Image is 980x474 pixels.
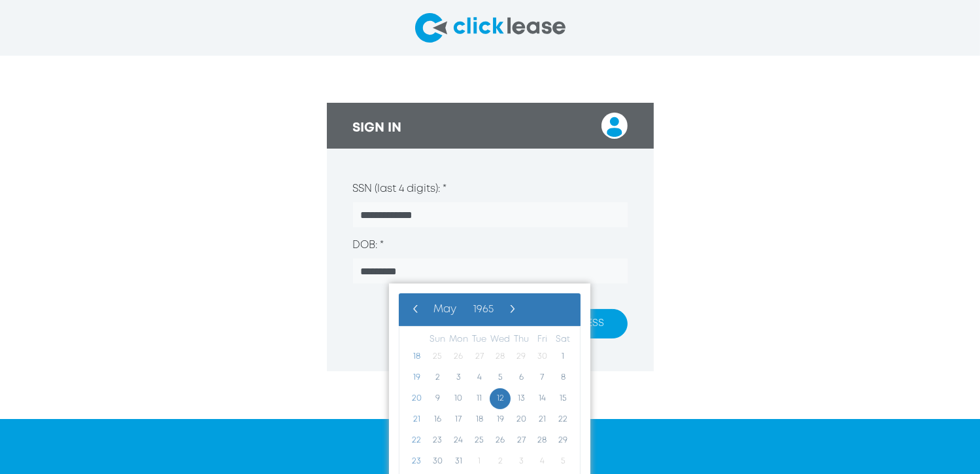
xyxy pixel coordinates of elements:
[502,300,522,319] button: ›
[469,451,490,472] span: 1
[406,346,427,367] span: 18
[406,388,427,409] span: 20
[511,388,532,409] span: 13
[532,409,552,430] span: 21
[511,409,532,430] span: 20
[469,346,490,367] span: 27
[427,409,448,430] span: 16
[448,451,469,472] span: 31
[473,304,494,314] span: 1965
[552,451,573,472] span: 5
[601,113,628,139] img: login user
[415,13,566,43] img: clicklease logo
[469,333,490,346] th: weekday
[448,367,469,388] span: 3
[406,409,427,430] span: 21
[552,367,573,388] span: 8
[406,451,427,472] span: 23
[427,430,448,451] span: 23
[511,367,532,388] span: 6
[469,430,490,451] span: 25
[427,346,448,367] span: 25
[425,300,465,319] button: May
[511,333,532,346] th: weekday
[552,333,573,346] th: weekday
[427,333,448,346] th: weekday
[532,346,552,367] span: 30
[448,333,469,346] th: weekday
[490,388,511,409] span: 12
[490,409,511,430] span: 19
[353,181,447,197] label: SSN (last 4 digits): *
[353,120,402,136] h3: SIGN IN
[511,430,532,451] span: 27
[532,388,552,409] span: 14
[532,367,552,388] span: 7
[427,388,448,409] span: 9
[406,367,427,388] span: 19
[490,451,511,472] span: 2
[511,451,532,472] span: 3
[465,300,502,319] button: 1965
[490,333,511,346] th: weekday
[448,409,469,430] span: 17
[448,430,469,451] span: 24
[427,451,448,472] span: 30
[405,302,522,312] bs-datepicker-navigation-view: ​ ​ ​
[448,388,469,409] span: 10
[490,346,511,367] span: 28
[469,388,490,409] span: 11
[532,451,552,472] span: 4
[469,409,490,430] span: 18
[490,430,511,451] span: 26
[532,333,552,346] th: weekday
[427,367,448,388] span: 2
[552,409,573,430] span: 22
[406,430,427,451] span: 22
[353,238,384,253] label: DOB: *
[405,300,425,319] button: ‹
[552,346,573,367] span: 1
[532,430,552,451] span: 28
[552,388,573,409] span: 15
[490,367,511,388] span: 5
[433,304,456,314] span: May
[552,430,573,451] span: 29
[511,346,532,367] span: 29
[448,346,469,367] span: 26
[469,367,490,388] span: 4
